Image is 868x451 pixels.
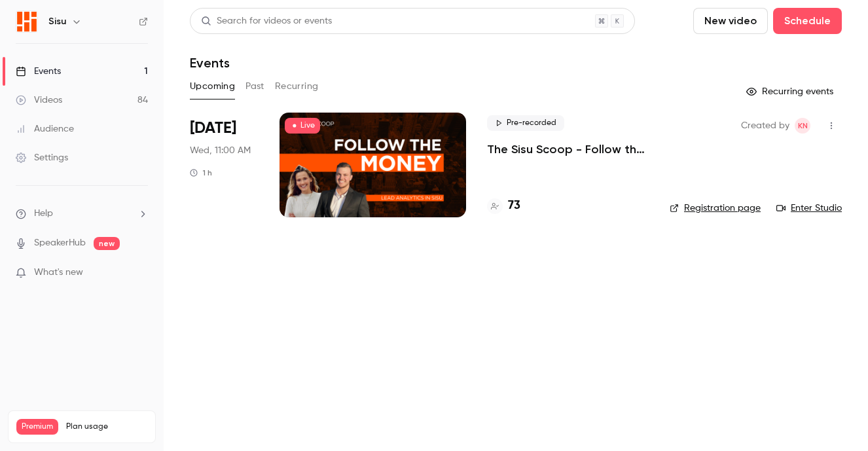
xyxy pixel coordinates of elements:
span: KN [798,118,808,134]
a: Enter Studio [776,202,842,215]
div: Audience [16,122,74,135]
span: new [94,237,120,250]
div: 1 h [190,168,212,178]
span: Plan usage [66,422,147,432]
div: Aug 13 Wed, 11:00 AM (America/Denver) [190,113,259,217]
button: Recurring events [740,81,842,102]
h4: 73 [508,197,520,215]
button: Schedule [773,8,842,34]
a: SpeakerHub [34,236,86,250]
span: What's new [34,266,83,280]
span: Premium [16,419,58,435]
div: Videos [16,94,62,107]
span: Created by [741,118,789,134]
a: The Sisu Scoop - Follow the Money - Lead Analytics in [GEOGRAPHIC_DATA] [487,141,649,157]
button: Upcoming [190,76,235,97]
span: Live [285,118,320,134]
span: Pre-recorded [487,115,564,131]
button: New video [693,8,768,34]
a: 73 [487,197,520,215]
span: Help [34,207,53,221]
h1: Events [190,55,230,71]
img: Sisu [16,11,37,32]
div: Search for videos or events [201,14,332,28]
li: help-dropdown-opener [16,207,148,221]
h6: Sisu [48,15,66,28]
a: Registration page [670,202,761,215]
span: Kaela Nichol [795,118,810,134]
span: [DATE] [190,118,236,139]
div: Events [16,65,61,78]
span: Wed, 11:00 AM [190,144,251,157]
button: Past [245,76,264,97]
div: Settings [16,151,68,164]
button: Recurring [275,76,319,97]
